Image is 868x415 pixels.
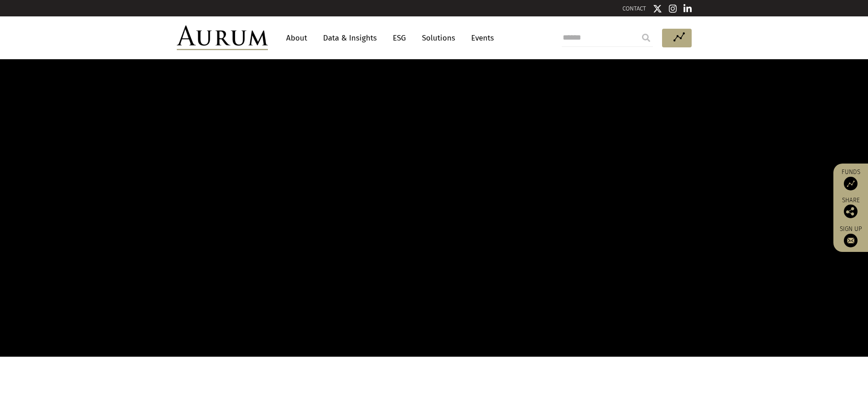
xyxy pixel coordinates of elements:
[417,30,460,46] a: Solutions
[844,177,858,190] img: Access Funds
[653,4,662,13] img: Twitter icon
[683,4,692,13] img: Linkedin icon
[637,29,655,47] input: Submit
[844,205,858,218] img: Share this post
[388,30,411,46] a: ESG
[838,197,863,218] div: Share
[838,225,863,247] a: Sign up
[622,5,646,12] a: CONTACT
[282,30,312,46] a: About
[467,30,494,46] a: Events
[177,26,268,50] img: Aurum
[318,30,381,46] a: Data & Insights
[844,234,858,247] img: Sign up to our newsletter
[838,168,863,190] a: Funds
[669,4,677,13] img: Instagram icon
